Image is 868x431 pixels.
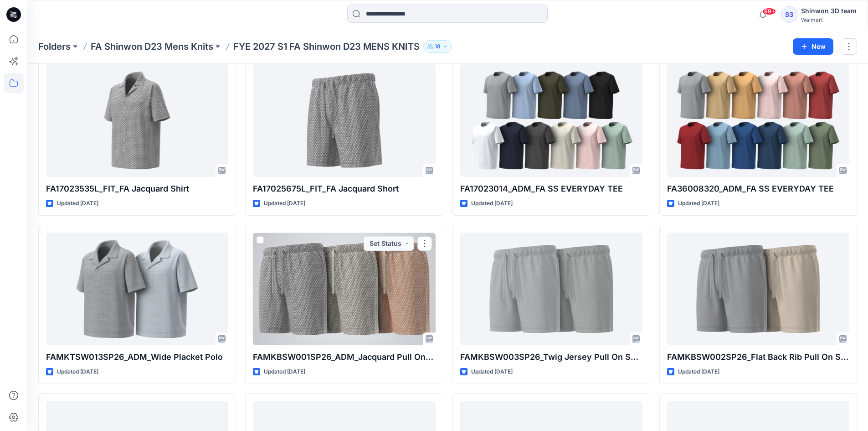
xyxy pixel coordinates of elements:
[253,233,435,345] a: FAMKBSW001SP26_ADM_Jacquard Pull On Short
[91,40,213,53] a: FA Shinwon D23 Mens Knits
[264,199,305,208] p: Updated [DATE]
[460,351,642,363] p: FAMKBSW003SP26_Twig Jersey Pull On Short
[264,367,305,377] p: Updated [DATE]
[471,367,513,377] p: Updated [DATE]
[667,351,849,363] p: FAMKBSW002SP26_Flat Back Rib Pull On Short
[667,233,849,345] a: FAMKBSW002SP26_Flat Back Rib Pull On Short
[801,16,857,23] div: Walmart
[667,64,849,177] a: FA36008320_ADM_FA SS EVERYDAY TEE
[460,64,642,177] a: FA17023014_ADM_FA SS EVERYDAY TEE
[793,38,833,55] button: New
[762,8,776,15] span: 99+
[667,182,849,195] p: FA36008320_ADM_FA SS EVERYDAY TEE
[678,367,719,377] p: Updated [DATE]
[57,367,98,377] p: Updated [DATE]
[46,64,228,177] a: FA17023535L_FIT_FA Jacquard Shirt
[253,182,435,195] p: FA17025675L_FIT_FA Jacquard Short
[801,5,857,16] div: Shinwon 3D team
[38,40,71,53] a: Folders
[253,351,435,363] p: FAMKBSW001SP26_ADM_Jacquard Pull On Short
[46,182,228,195] p: FA17023535L_FIT_FA Jacquard Shirt
[781,6,797,23] div: S3
[460,182,642,195] p: FA17023014_ADM_FA SS EVERYDAY TEE
[471,199,513,208] p: Updated [DATE]
[678,199,719,208] p: Updated [DATE]
[253,64,435,177] a: FA17025675L_FIT_FA Jacquard Short
[423,40,452,53] button: 18
[460,233,642,345] a: FAMKBSW003SP26_Twig Jersey Pull On Short
[435,42,441,52] p: 18
[46,351,228,363] p: FAMKTSW013SP26_ADM_Wide Placket Polo
[46,233,228,345] a: FAMKTSW013SP26_ADM_Wide Placket Polo
[233,40,420,53] p: FYE 2027 S1 FA Shinwon D23 MENS KNITS
[57,199,98,208] p: Updated [DATE]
